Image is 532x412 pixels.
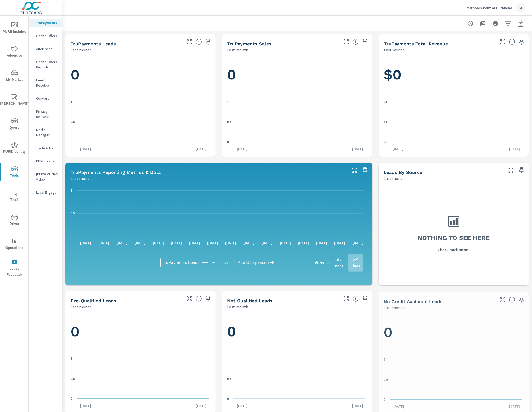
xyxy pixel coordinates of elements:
[331,240,349,245] p: [DATE]
[29,108,62,121] div: Privacy Request
[2,118,27,131] span: Query
[71,357,72,361] text: 1
[71,47,92,53] p: Last month
[2,22,27,35] span: PURE Insights
[71,169,161,175] h5: truPayments Reporting Metrics & Data
[196,39,202,45] span: The number of truPayments leads.
[29,126,62,139] div: Media Manager
[384,169,423,175] h5: Leads By Source
[233,403,251,408] p: [DATE]
[36,33,58,38] p: Onsite Offers
[227,47,248,53] p: Last month
[2,166,27,179] span: Tools
[384,41,448,46] h5: truPayments Total Revenue
[36,190,58,195] p: Local Engage
[95,240,113,245] p: [DATE]
[185,295,194,303] button: Make Fullscreen
[29,95,62,102] div: Convert
[509,39,515,45] span: Total revenue from sales matched to a truPayments lead. [Source: This data is sourced from the de...
[2,142,27,155] span: PURE Identity
[71,377,75,381] text: 0.5
[384,66,524,84] h1: $0
[516,3,526,13] div: SG
[276,240,294,245] p: [DATE]
[36,109,58,119] p: Privacy Request
[349,403,367,408] p: [DATE]
[490,18,501,29] button: Print Report
[113,240,131,245] p: [DATE]
[2,94,27,107] span: [PERSON_NAME]
[384,358,386,362] text: 1
[36,59,58,70] p: Onsite Offers Reporting
[71,66,210,84] h1: 0
[2,259,27,278] span: Leave Feedback
[29,76,62,89] div: Feed Resolver
[167,240,185,245] p: [DATE]
[258,240,276,245] p: [DATE]
[227,323,367,340] h1: 0
[29,19,62,27] div: truPayments
[204,240,222,245] p: [DATE]
[499,38,507,46] button: Make Fullscreen
[227,304,248,310] p: Last month
[238,260,269,265] span: Add Comparison
[235,258,277,267] div: Add Comparison
[389,146,407,151] p: [DATE]
[77,240,95,245] p: [DATE]
[227,41,271,46] h5: truPayments Sales
[342,295,350,303] button: Make Fullscreen
[2,70,27,83] span: My Market
[29,45,62,53] div: Audiences
[36,127,58,138] p: Media Manager
[227,100,229,104] text: 1
[390,404,408,409] p: [DATE]
[351,263,360,269] p: Lines
[227,357,229,361] text: 1
[71,323,210,340] h1: 0
[186,240,204,245] p: [DATE]
[71,298,116,303] h5: Pre-Qualified Leads
[77,146,95,151] p: [DATE]
[418,233,490,242] h3: Nothing to see here
[192,403,210,408] p: [DATE]
[71,234,72,238] text: 0
[478,18,488,29] button: "Export Report to PDF"
[2,238,27,251] span: Operations
[36,96,58,101] p: Convert
[192,146,210,151] p: [DATE]
[384,398,386,402] text: 0
[71,175,92,181] p: Last month
[71,100,72,104] text: 1
[218,260,235,265] p: vs
[384,47,405,53] p: Last month
[36,172,58,182] p: [PERSON_NAME] Video
[29,32,62,40] div: Onsite Offers
[29,58,62,71] div: Onsite Offers Reporting
[240,240,258,245] p: [DATE]
[227,120,232,124] text: 0.5
[131,240,149,245] p: [DATE]
[361,295,369,303] span: Save this to your personalized report
[2,190,27,203] span: Tier2
[36,20,58,25] p: truPayments
[160,258,218,267] div: truPayments Leads
[204,295,212,303] span: Save this to your personalized report
[0,16,28,280] div: nav menu
[384,378,388,382] text: 0.5
[185,38,194,46] button: Make Fullscreen
[361,166,369,174] span: Save this to your personalized report
[335,263,343,269] p: Bars
[227,66,367,84] h1: 0
[384,305,405,311] p: Last month
[36,158,58,164] p: PURE Leads
[294,240,313,245] p: [DATE]
[507,166,515,174] button: Make Fullscreen
[517,38,526,46] span: Save this to your personalized report
[515,18,526,29] button: Select Date Range
[29,157,62,165] div: PURE Leads
[29,189,62,196] div: Local Engage
[71,397,72,401] text: 0
[71,41,116,46] h5: truPayments Leads
[36,46,58,51] p: Audiences
[517,166,526,174] span: Save this to your personalized report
